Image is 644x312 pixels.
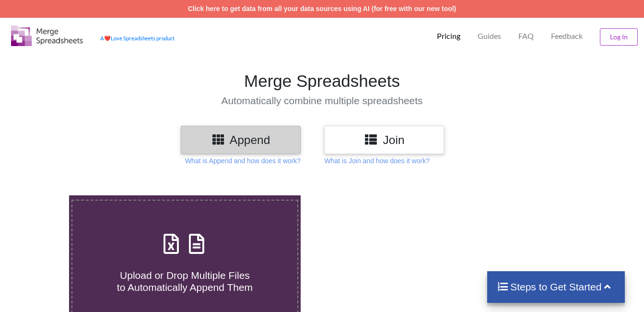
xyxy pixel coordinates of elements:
span: Upload or Drop Multiple Files to Automatically Append Them [117,270,253,293]
img: Logo.png [11,25,83,46]
a: Click here to get data from all your data sources using AI (for free with our new tool) [188,5,457,12]
p: What is Append and how does it work? [185,156,301,166]
iframe: chat widget [10,274,40,302]
span: Feedback [551,32,583,40]
a: AheartLove Spreadsheets product [100,35,175,41]
p: FAQ [518,31,534,41]
button: Log In [600,28,638,46]
p: What is Join and how does it work? [324,156,429,166]
p: Pricing [437,31,460,41]
h4: Steps to Get Started [497,281,615,293]
p: Guides [478,31,501,41]
span: heart [104,35,111,41]
h3: Append [188,133,293,147]
h3: Join [331,133,437,147]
